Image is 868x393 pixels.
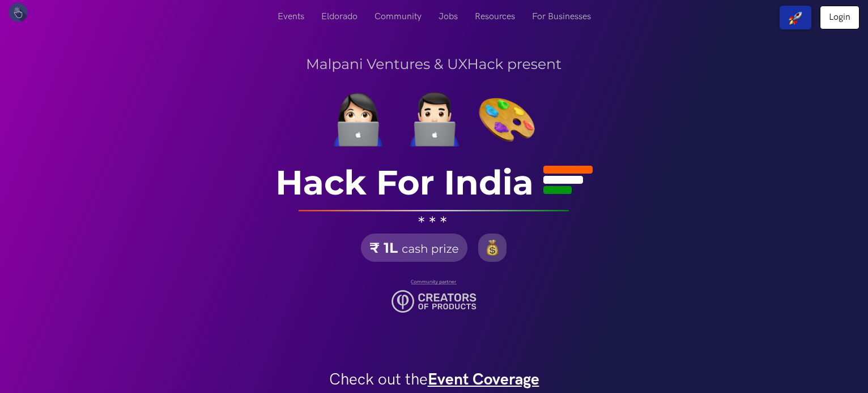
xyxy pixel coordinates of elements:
[789,11,802,25] img: rocket
[524,6,599,28] a: For Businesses
[240,44,628,332] img: hackforindia-desktop-cop.png
[269,6,313,28] a: Events
[313,6,366,28] a: Eldorado
[8,3,28,22] img: UXHack logo
[366,6,430,28] a: Community
[430,6,466,28] a: Jobs
[120,370,748,390] h3: Check out the
[428,370,539,389] a: Event Coverage
[466,6,524,28] a: Resources
[820,6,860,29] a: Login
